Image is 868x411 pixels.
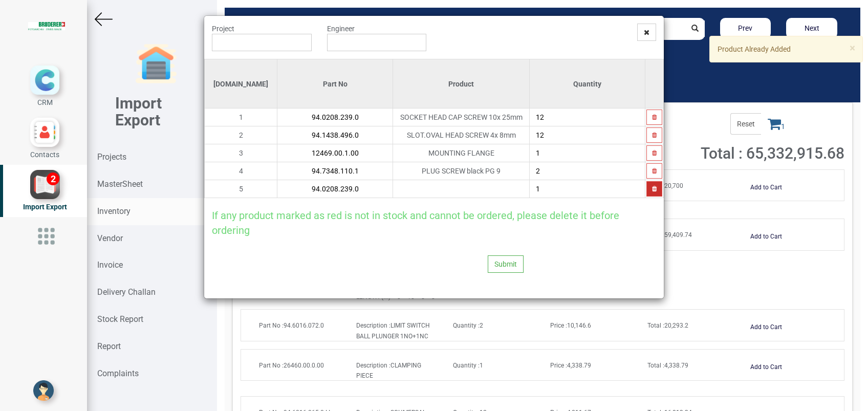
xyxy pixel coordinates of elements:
[205,109,277,126] td: 1
[393,126,530,144] td: SLOT.OVAL HEAD SCREW 4x 8mm
[850,42,855,54] span: ×
[205,162,277,180] td: 4
[319,24,435,51] div: Engineer
[393,162,530,180] td: PLUG SCREW black PG 9
[393,144,530,162] td: MOUNTING FLANGE
[393,59,530,109] th: Product
[393,109,530,126] td: SOCKET HEAD CAP SCREW 10x 25mm
[277,59,393,109] th: Part No
[205,180,277,198] td: 5
[212,209,619,236] span: If any product marked as red is not in stock and cannot be ordered, please delete it before ordering
[488,255,524,273] button: Submit
[718,45,791,53] span: Product Already Added
[205,59,277,109] th: [DOMAIN_NAME]
[530,59,645,109] th: Quantity
[205,126,277,144] td: 2
[205,144,277,162] td: 3
[204,24,319,51] div: Project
